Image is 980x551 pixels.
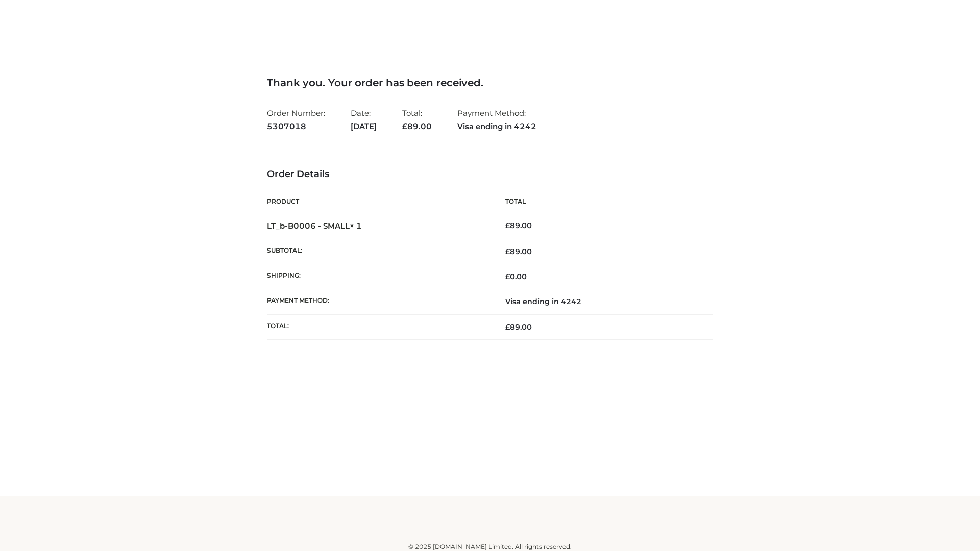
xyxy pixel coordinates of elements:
strong: [DATE] [351,120,377,133]
h3: Order Details [267,169,713,180]
strong: × 1 [350,221,362,231]
strong: Visa ending in 4242 [457,120,536,133]
strong: LT_b-B0006 - SMALL [267,221,362,231]
th: Subtotal: [267,239,490,264]
span: 89.00 [402,121,432,131]
span: £ [505,247,510,256]
th: Shipping: [267,264,490,289]
span: 89.00 [505,247,532,256]
bdi: 89.00 [505,221,532,230]
li: Order Number: [267,104,325,135]
h3: Thank you. Your order has been received. [267,77,713,89]
span: £ [505,272,510,281]
strong: 5307018 [267,120,325,133]
span: 89.00 [505,322,532,332]
li: Payment Method: [457,104,536,135]
bdi: 0.00 [505,272,527,281]
span: £ [402,121,407,131]
th: Payment method: [267,289,490,314]
td: Visa ending in 4242 [490,289,713,314]
li: Date: [351,104,377,135]
th: Product [267,190,490,213]
span: £ [505,221,510,230]
th: Total [490,190,713,213]
span: £ [505,322,510,332]
li: Total: [402,104,432,135]
th: Total: [267,314,490,339]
